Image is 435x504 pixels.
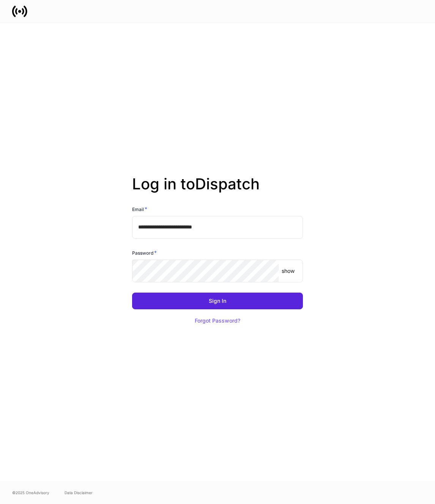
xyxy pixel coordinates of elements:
[132,249,157,257] h6: Password
[195,318,240,323] div: Forgot Password?
[132,175,303,205] h2: Log in to Dispatch
[132,205,147,213] h6: Email
[12,490,49,496] span: © 2025 OneAdvisory
[185,312,250,329] button: Forgot Password?
[65,490,93,496] a: Data Disclaimer
[209,298,226,304] div: Sign In
[132,293,303,309] button: Sign In
[282,267,295,275] p: show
